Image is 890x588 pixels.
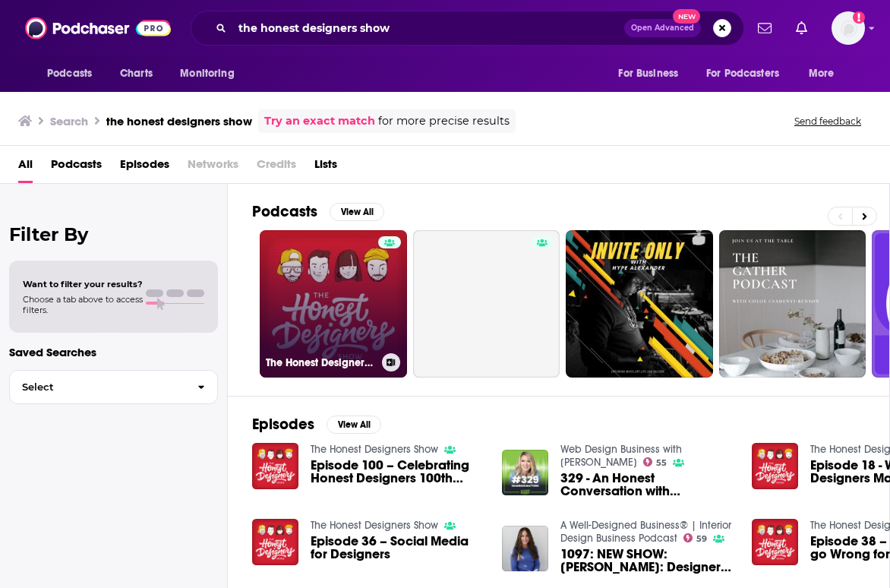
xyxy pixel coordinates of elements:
[752,15,778,41] a: Show notifications dropdown
[110,59,162,88] a: Charts
[188,152,238,183] span: Networks
[252,415,314,434] h2: Episodes
[23,294,143,315] span: Choose a tab above to access filters.
[327,416,381,434] button: View All
[378,112,510,130] span: for more precise results
[618,63,678,84] span: For Business
[260,230,407,378] a: The Honest Designers Show
[9,223,218,245] h2: Filter By
[560,519,731,545] a: A Well-Designed Business® | Interior Design Business Podcast
[656,460,667,466] span: 55
[330,203,384,221] button: View All
[51,152,102,183] a: Podcasts
[180,63,234,84] span: Monitoring
[23,279,143,289] span: Want to filter your results?
[36,59,112,88] button: open menu
[120,63,153,84] span: Charts
[9,370,218,404] button: Select
[264,112,375,130] a: Try an exact match
[266,356,376,369] h3: The Honest Designers Show
[560,548,734,574] a: 1097: NEW SHOW: Margalit Lankry: Designers with Intention. A Community with a Collaborative, Abun...
[311,443,438,456] a: The Honest Designers Show
[608,59,697,88] button: open menu
[252,519,298,565] img: Episode 36 – Social Media for Designers
[311,519,438,532] a: The Honest Designers Show
[191,11,744,46] div: Search podcasts, credits, & more...
[252,202,317,221] h2: Podcasts
[106,114,252,128] h3: the honest designers show
[624,19,701,37] button: Open AdvancedNew
[752,519,798,565] img: Episode 38 – When Things go Wrong for Designers
[683,533,708,542] a: 59
[643,457,667,466] a: 55
[252,202,384,221] a: PodcastsView All
[853,11,865,24] svg: Add a profile image
[560,443,682,469] a: Web Design Business with Josh Hall
[798,59,854,88] button: open menu
[752,443,798,489] img: Episode 18 - Why Non Designers Matter
[696,536,707,542] span: 59
[232,16,624,40] input: Search podcasts, credits, & more...
[790,115,866,128] button: Send feedback
[120,152,169,183] a: Episodes
[311,535,484,561] a: Episode 36 – Social Media for Designers
[252,443,298,489] img: Episode 100 – Celebrating Honest Designers 100th Episode
[706,63,779,84] span: For Podcasters
[169,59,254,88] button: open menu
[257,152,296,183] span: Credits
[10,382,185,392] span: Select
[631,24,694,32] span: Open Advanced
[560,548,734,574] span: 1097: NEW SHOW: [PERSON_NAME]: Designers with Intention. A Community with a Collaborative, Abunda...
[25,14,171,43] img: Podchaser - Follow, Share and Rate Podcasts
[9,345,218,359] p: Saved Searches
[252,415,381,434] a: EpisodesView All
[311,459,484,485] a: Episode 100 – Celebrating Honest Designers 100th Episode
[673,9,700,24] span: New
[832,11,865,45] span: Logged in as redsetterpr
[832,11,865,45] button: Show profile menu
[47,63,92,84] span: Podcasts
[314,152,337,183] a: Lists
[832,11,865,45] img: User Profile
[18,152,33,183] a: All
[790,15,813,41] a: Show notifications dropdown
[560,472,734,498] span: 329 - An Honest Conversation with [PERSON_NAME] on What's Working for Web Designers in [DATE]
[50,114,88,128] h3: Search
[502,526,548,572] img: 1097: NEW SHOW: Margalit Lankry: Designers with Intention. A Community with a Collaborative, Abun...
[809,63,835,84] span: More
[502,450,548,496] img: 329 - An Honest Conversation with Shannon Mattern on What's Working for Web Designers in 2024
[560,472,734,498] a: 329 - An Honest Conversation with Shannon Mattern on What's Working for Web Designers in 2024
[696,59,801,88] button: open menu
